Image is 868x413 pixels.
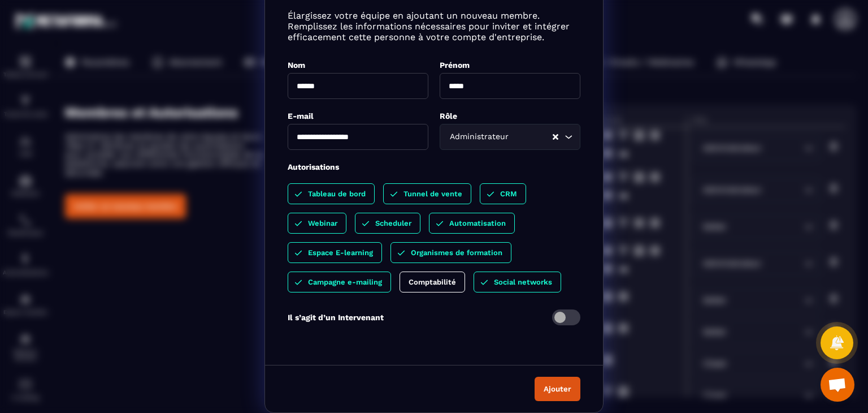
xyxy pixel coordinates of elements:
[375,219,411,227] p: Scheduler
[821,368,854,402] a: Ouvrir le chat
[403,190,462,198] p: Tunnel de vente
[440,124,580,150] div: Search for option
[308,248,373,257] p: Espace E-learning
[288,10,580,42] p: Élargissez votre équipe en ajoutant un nouveau membre. Remplissez les informations nécessaires po...
[288,111,314,121] label: E-mail
[288,313,384,322] p: Il s’agit d’un Intervenant
[409,278,456,286] p: Comptabilité
[308,190,366,198] p: Tableau de bord
[288,162,339,171] label: Autorisations
[535,377,580,401] button: Ajouter
[500,190,517,198] p: CRM
[553,133,558,141] button: Clear Selected
[288,61,305,70] label: Nom
[447,131,511,143] span: Administrateur
[449,219,506,227] p: Automatisation
[411,248,502,257] p: Organismes de formation
[440,61,470,70] label: Prénom
[308,278,382,286] p: Campagne e-mailing
[494,278,552,286] p: Social networks
[308,219,337,227] p: Webinar
[511,131,552,143] input: Search for option
[440,111,457,121] label: Rôle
